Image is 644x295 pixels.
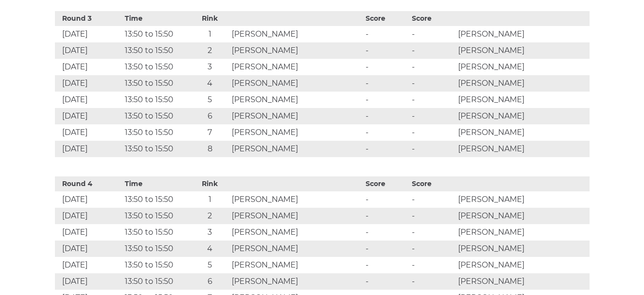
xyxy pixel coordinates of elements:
td: 13:50 to 15:50 [122,191,190,208]
td: - [409,75,456,92]
td: 4 [190,75,229,92]
th: Time [122,176,190,191]
th: Score [409,176,456,191]
td: - [363,75,409,92]
td: - [409,241,456,257]
td: 13:50 to 15:50 [122,75,190,92]
td: [PERSON_NAME] [229,75,363,92]
td: [PERSON_NAME] [229,224,363,241]
td: [PERSON_NAME] [229,273,363,290]
td: [DATE] [55,59,123,75]
td: [DATE] [55,241,123,257]
th: Time [122,11,190,26]
td: [PERSON_NAME] [229,108,363,124]
td: 13:50 to 15:50 [122,26,190,42]
td: [PERSON_NAME] [456,42,590,59]
td: - [363,92,409,108]
td: 6 [190,273,229,290]
td: 13:50 to 15:50 [122,224,190,241]
td: - [363,26,409,42]
td: - [409,26,456,42]
td: [PERSON_NAME] [456,257,590,273]
td: 13:50 to 15:50 [122,42,190,59]
td: - [363,59,409,75]
td: - [409,208,456,224]
td: - [409,124,456,141]
td: - [363,241,409,257]
td: [PERSON_NAME] [456,124,590,141]
td: 1 [190,26,229,42]
td: - [363,208,409,224]
th: Score [363,11,409,26]
td: - [363,224,409,241]
td: [PERSON_NAME] [456,108,590,124]
td: [DATE] [55,208,123,224]
td: [DATE] [55,191,123,208]
td: [PERSON_NAME] [229,257,363,273]
td: [PERSON_NAME] [229,92,363,108]
td: [DATE] [55,257,123,273]
td: 1 [190,191,229,208]
td: [DATE] [55,141,123,157]
td: [DATE] [55,75,123,92]
td: 13:50 to 15:50 [122,208,190,224]
td: 5 [190,92,229,108]
td: 7 [190,124,229,141]
td: [DATE] [55,224,123,241]
td: [PERSON_NAME] [229,241,363,257]
td: 13:50 to 15:50 [122,257,190,273]
td: 5 [190,257,229,273]
td: 13:50 to 15:50 [122,141,190,157]
td: [PERSON_NAME] [456,26,590,42]
td: 13:50 to 15:50 [122,241,190,257]
td: [PERSON_NAME] [456,224,590,241]
td: 13:50 to 15:50 [122,273,190,290]
td: [PERSON_NAME] [456,208,590,224]
td: - [409,42,456,59]
td: 3 [190,59,229,75]
td: - [363,108,409,124]
td: - [363,141,409,157]
td: - [363,273,409,290]
td: [PERSON_NAME] [229,42,363,59]
td: [PERSON_NAME] [456,241,590,257]
td: [DATE] [55,92,123,108]
td: - [409,108,456,124]
td: 13:50 to 15:50 [122,59,190,75]
td: - [409,257,456,273]
td: - [409,273,456,290]
td: 13:50 to 15:50 [122,92,190,108]
th: Round 3 [55,11,123,26]
td: - [409,141,456,157]
td: 6 [190,108,229,124]
td: [PERSON_NAME] [229,26,363,42]
td: [PERSON_NAME] [456,59,590,75]
th: Rink [190,176,229,191]
td: [PERSON_NAME] [229,191,363,208]
td: [PERSON_NAME] [456,273,590,290]
td: [DATE] [55,124,123,141]
td: - [409,191,456,208]
td: [PERSON_NAME] [229,141,363,157]
td: 2 [190,42,229,59]
td: - [363,124,409,141]
td: [DATE] [55,42,123,59]
td: [PERSON_NAME] [456,92,590,108]
td: 13:50 to 15:50 [122,124,190,141]
th: Round 4 [55,176,123,191]
td: [DATE] [55,26,123,42]
td: [PERSON_NAME] [456,75,590,92]
td: [PERSON_NAME] [456,191,590,208]
td: - [363,42,409,59]
td: - [409,59,456,75]
td: [DATE] [55,273,123,290]
td: 3 [190,224,229,241]
td: - [363,257,409,273]
th: Rink [190,11,229,26]
td: [DATE] [55,108,123,124]
td: 2 [190,208,229,224]
td: [PERSON_NAME] [229,208,363,224]
th: Score [363,176,409,191]
td: 8 [190,141,229,157]
td: 4 [190,241,229,257]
